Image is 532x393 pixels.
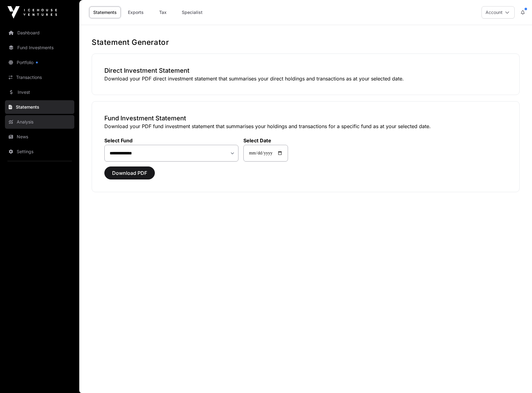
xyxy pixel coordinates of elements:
a: Download PDF [104,173,155,179]
a: Statements [5,100,74,114]
p: Download your PDF direct investment statement that summarises your direct holdings and transactio... [104,75,507,82]
h1: Statement Generator [92,37,520,47]
a: Invest [5,85,74,99]
iframe: Chat Widget [501,363,532,393]
label: Select Fund [104,137,238,144]
h3: Direct Investment Statement [104,66,507,75]
a: Analysis [5,115,74,129]
a: Statements [89,6,121,18]
a: Portfolio [5,56,74,69]
a: Specialist [178,6,207,18]
p: Download your PDF fund investment statement that summarises your holdings and transactions for a ... [104,123,507,130]
a: Fund Investments [5,41,74,54]
a: News [5,130,74,144]
a: Exports [123,6,148,18]
span: Download PDF [112,169,147,177]
a: Settings [5,145,74,158]
a: Transactions [5,71,74,84]
a: Dashboard [5,26,74,40]
a: Tax [150,6,175,18]
img: Icehouse Ventures Logo [7,6,57,19]
label: Select Date [243,137,288,144]
button: Download PDF [104,166,155,179]
button: Account [482,6,515,19]
h3: Fund Investment Statement [104,114,507,123]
